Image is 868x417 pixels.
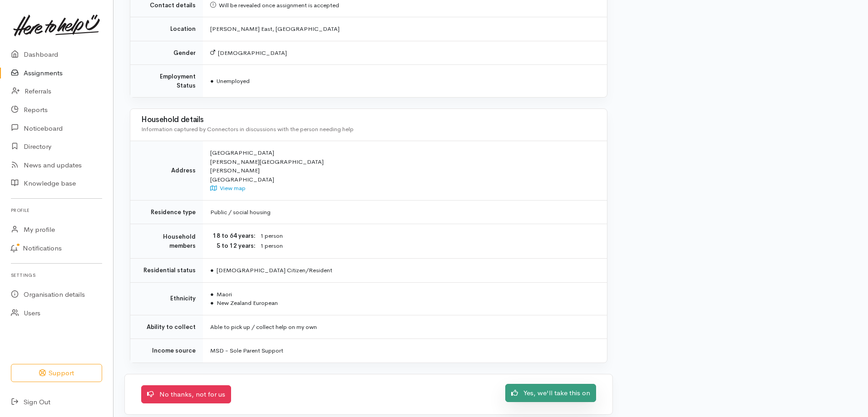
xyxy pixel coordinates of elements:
button: Support [11,364,102,383]
td: Residence type [130,200,203,224]
td: Gender [130,41,203,65]
dt: 5 to 12 years [210,241,256,250]
a: Yes, we'll take this on [505,384,596,402]
td: Location [130,17,203,41]
dd: 1 person [260,231,596,241]
span: ● [210,299,214,307]
td: Household members [130,224,203,259]
td: Residential status [130,259,203,283]
a: No thanks, not for us [141,385,231,404]
h3: Household details [141,116,596,124]
td: MSD - Sole Parent Support [203,339,607,363]
td: [PERSON_NAME] East, [GEOGRAPHIC_DATA] [203,17,607,41]
td: Address [130,141,203,201]
td: Ability to collect [130,315,203,339]
span: ● [210,266,214,274]
span: [DEMOGRAPHIC_DATA] Citizen/Resident [210,266,332,274]
span: ● [210,77,214,85]
h6: Profile [11,204,102,216]
span: Unemployed [210,77,250,85]
td: Public / social housing [203,200,607,224]
div: [GEOGRAPHIC_DATA] [PERSON_NAME][GEOGRAPHIC_DATA] [PERSON_NAME] [GEOGRAPHIC_DATA] [210,148,596,193]
dt: 18 to 64 years [210,231,256,240]
span: [DEMOGRAPHIC_DATA] [210,49,287,57]
h6: Settings [11,269,102,281]
span: Information captured by Connectors in discussions with the person needing help [141,125,354,133]
dd: 1 person [260,241,596,251]
span: ● [210,290,214,298]
td: Able to pick up / collect help on my own [203,315,607,339]
td: Employment Status [130,65,203,98]
td: Income source [130,339,203,363]
td: Ethnicity [130,282,203,315]
a: View map [210,184,246,192]
span: Maori New Zealand European [210,290,278,307]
